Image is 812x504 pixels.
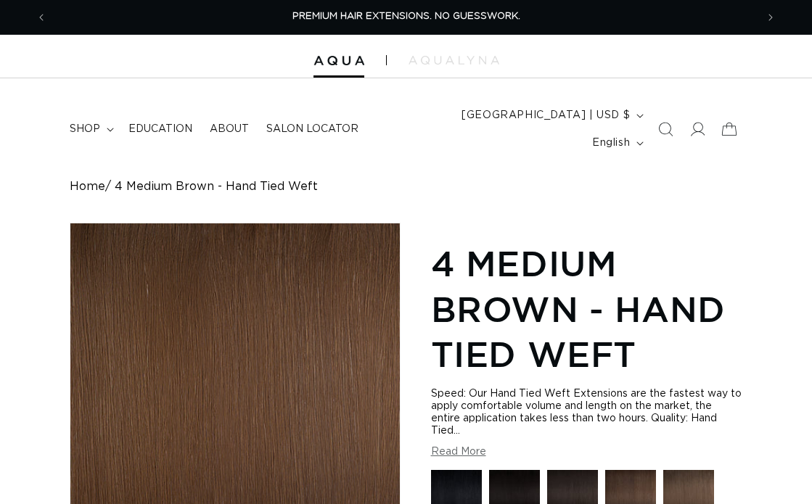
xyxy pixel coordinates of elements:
[210,123,249,136] span: About
[649,113,681,145] summary: Search
[128,123,192,136] span: Education
[592,136,630,151] span: English
[115,180,318,194] span: 4 Medium Brown - Hand Tied Weft
[583,129,649,157] button: English
[70,180,742,194] nav: breadcrumbs
[431,241,743,376] h1: 4 Medium Brown - Hand Tied Weft
[431,388,743,437] div: Speed: Our Hand Tied Weft Extensions are the fastest way to apply comfortable volume and length o...
[755,4,787,31] button: Next announcement
[258,114,367,144] a: Salon Locator
[292,12,520,21] span: PREMIUM HAIR EXTENSIONS. NO GUESSWORK.
[431,446,486,458] button: Read More
[201,114,258,144] a: About
[25,4,57,31] button: Previous announcement
[409,56,499,65] img: aqualyna.com
[70,180,105,194] a: Home
[453,102,649,129] button: [GEOGRAPHIC_DATA] | USD $
[120,114,201,144] a: Education
[70,123,100,136] span: shop
[313,56,364,66] img: Aqua Hair Extensions
[266,123,358,136] span: Salon Locator
[462,108,630,123] span: [GEOGRAPHIC_DATA] | USD $
[61,114,120,144] summary: shop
